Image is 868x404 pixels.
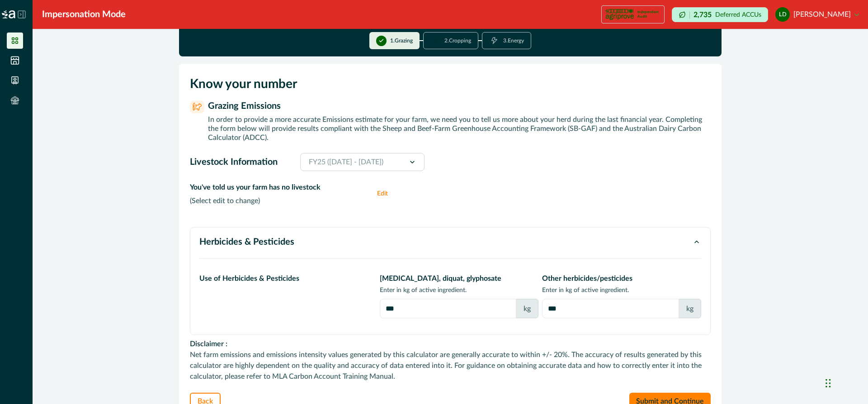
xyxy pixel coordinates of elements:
p: [MEDICAL_DATA], diquat, glyphosate [380,273,539,284]
iframe: Chat Widget [823,361,868,404]
img: Logo [2,10,15,19]
p: You've told us your farm has no livestock [190,182,370,193]
div: Drag [826,370,831,397]
p: 2,735 [693,11,712,19]
p: Enter in kg of active ingredient. [380,286,539,295]
button: leonie doran[PERSON_NAME] [775,4,859,25]
button: Herbicides & Pesticides [199,237,701,247]
button: Edit [377,182,395,205]
div: kg [679,299,701,318]
p: Deferred ACCUs [715,11,761,18]
div: kg [516,299,538,318]
p: ( Select edit to change ) [190,196,370,205]
p: Use of Herbicides & Pesticides [199,273,373,284]
div: Herbicides & Pesticides [199,258,701,325]
p: Disclaimer : [190,339,711,349]
p: In order to provide a more accurate Emissions estimate for your farm, we need you to tell us more... [208,115,711,142]
button: 3.Energy [482,32,531,49]
p: Grazing Emissions [208,101,281,111]
p: Enter in kg of active ingredient. [542,286,701,295]
p: Net farm emissions and emissions intensity values generated by this calculator are generally accu... [190,349,711,382]
p: Independent Audit [637,10,660,19]
p: Know your number [190,74,711,93]
div: Impersonation Mode [42,8,126,21]
img: certification logo [605,7,634,22]
p: Other herbicides/pesticides [542,273,701,284]
button: 2.Cropping [423,32,478,49]
button: 1.Grazing [369,32,420,49]
p: Livestock Information [190,157,278,167]
p: Herbicides & Pesticides [199,237,692,247]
